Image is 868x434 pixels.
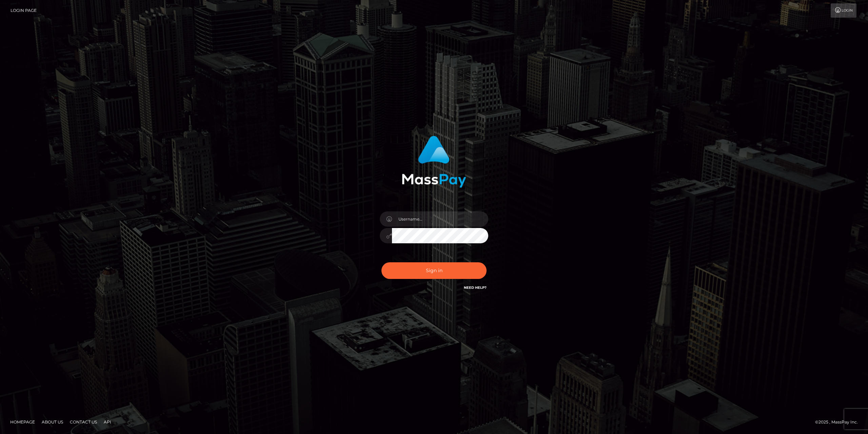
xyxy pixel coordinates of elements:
a: Login Page [11,3,37,18]
div: © 2025 , MassPay Inc. [815,418,863,426]
input: Username... [392,211,488,227]
a: Contact Us [67,417,100,427]
img: MassPay Login [402,136,466,188]
button: Sign in [381,262,487,279]
a: API [101,417,114,427]
a: About Us [39,417,66,427]
a: Need Help? [464,285,487,290]
a: Login [831,3,856,18]
a: Homepage [7,417,38,427]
